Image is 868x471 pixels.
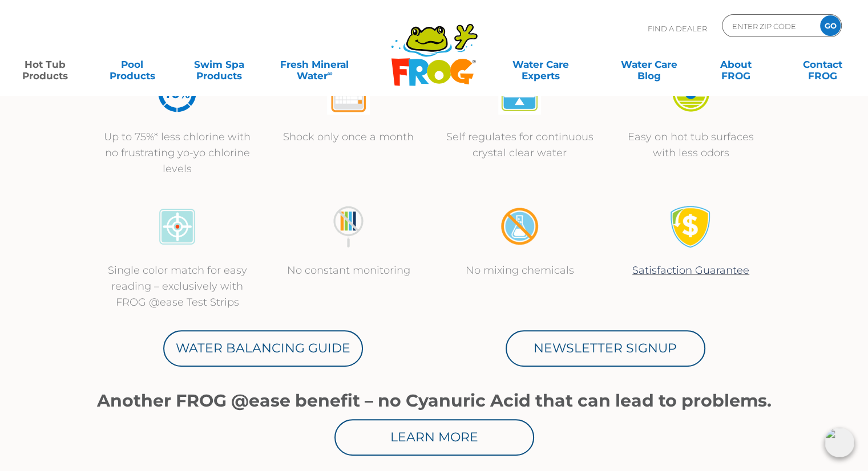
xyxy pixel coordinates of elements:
[327,205,370,248] img: no-constant-monitoring1
[272,53,357,76] a: Fresh MineralWater∞
[274,262,423,278] p: No constant monitoring
[327,69,332,78] sup: ∞
[617,129,765,161] p: Easy on hot tub surfaces with less odors
[789,53,857,76] a: ContactFROG
[825,428,854,457] img: openIcon
[163,330,363,367] a: Water Balancing Guide
[506,330,705,367] a: Newsletter Signup
[669,205,712,248] img: Satisfaction Guarantee Icon
[820,15,841,36] input: GO
[92,391,777,411] h1: Another FROG @ease benefit – no Cyanuric Acid that can lead to problems.
[274,129,423,145] p: Shock only once a month
[702,53,769,76] a: AboutFROG
[103,129,252,177] p: Up to 75%* less chlorine with no frustrating yo-yo chlorine levels
[498,205,541,248] img: no-mixing1
[11,53,79,76] a: Hot TubProducts
[156,205,199,248] img: icon-atease-color-match
[731,18,808,34] input: Zip Code Form
[185,53,253,76] a: Swim SpaProducts
[446,262,594,278] p: No mixing chemicals
[486,53,596,76] a: Water CareExperts
[648,14,707,43] p: Find A Dealer
[632,264,749,277] a: Satisfaction Guarantee
[615,53,683,76] a: Water CareBlog
[446,129,594,161] p: Self regulates for continuous crystal clear water
[98,53,165,76] a: PoolProducts
[103,262,252,310] p: Single color match for easy reading – exclusively with FROG @ease Test Strips
[334,419,534,456] a: Learn More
